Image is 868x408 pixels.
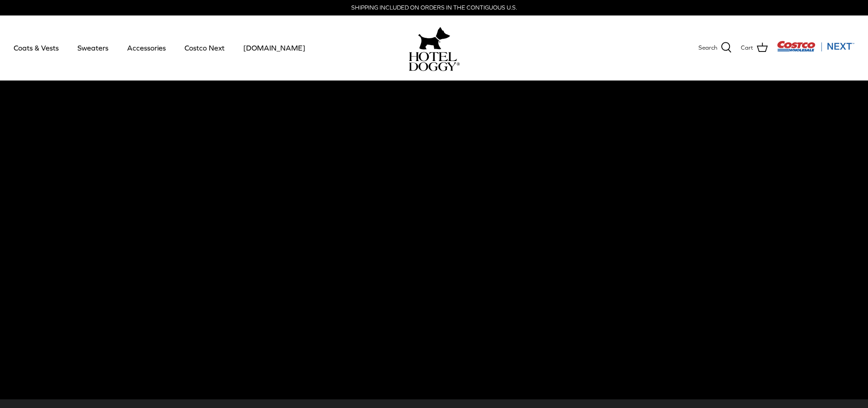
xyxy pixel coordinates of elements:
img: hoteldoggycom [409,52,460,71]
a: Accessories [119,32,174,63]
img: hoteldoggy.com [418,25,450,52]
a: Costco Next [176,32,233,63]
span: Search [699,43,717,53]
a: Sweaters [69,32,117,63]
a: [DOMAIN_NAME] [235,32,313,63]
a: Search [699,42,732,54]
a: hoteldoggy.com hoteldoggycom [409,25,460,71]
a: Coats & Vests [5,32,67,63]
span: Cart [741,43,753,53]
a: Cart [741,42,768,54]
img: Costco Next [777,41,854,52]
a: Visit Costco Next [777,46,854,53]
